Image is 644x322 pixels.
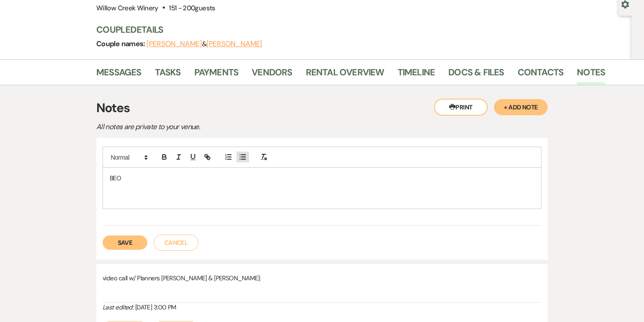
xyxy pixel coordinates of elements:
[169,4,215,13] span: 151 - 200 guests
[96,99,548,117] h3: Notes
[306,65,384,85] a: Rental Overview
[110,173,534,183] p: BEO
[398,65,435,85] a: Timeline
[518,65,564,85] a: Contacts
[494,99,548,115] button: + Add Note
[155,65,181,85] a: Tasks
[154,235,198,251] button: Cancel
[146,39,262,48] span: &
[96,23,598,36] h3: Couple Details
[434,99,488,116] button: Print
[96,4,159,13] span: Willow Creek Winery
[96,121,410,133] p: All notes are private to your venue.
[577,65,605,85] a: Notes
[103,303,541,312] div: [DATE] 3:00 PM
[448,65,504,85] a: Docs & Files
[103,235,147,250] button: Save
[194,65,239,85] a: Payments
[103,273,541,283] p: video call w/ Planners [PERSON_NAME] & [PERSON_NAME]:
[96,39,146,48] span: Couple names:
[252,65,292,85] a: Vendors
[146,40,202,48] button: [PERSON_NAME]
[206,40,262,48] button: [PERSON_NAME]
[103,303,133,311] i: Last edited:
[96,65,142,85] a: Messages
